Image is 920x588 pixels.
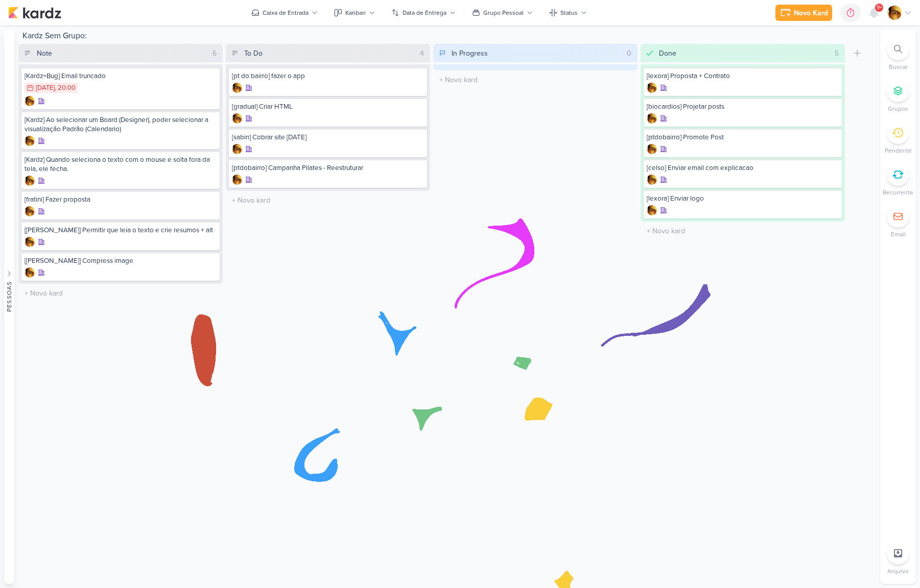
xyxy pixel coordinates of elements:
[232,83,242,93] img: Leandro Guedes
[232,175,242,185] img: Leandro Guedes
[232,144,242,154] div: Criador(a): Leandro Guedes
[25,267,35,278] div: Criador(a): Leandro Guedes
[831,48,843,59] div: 5
[232,71,424,81] div: [pt do bairro] fazer o app
[25,115,217,134] div: [Kardz] Ao selecionar um Board (Designer), poder selecionar a visualização Padrão (Calendario)
[887,567,909,576] p: Arquivo
[25,155,217,174] div: [Kardz] Quando seleciona o texto com o mouse e solta fora da tela, ele fecha.
[25,195,217,204] div: [fratini] Fazer proposta
[647,205,657,215] img: Leandro Guedes
[647,205,657,215] div: Criador(a): Leandro Guedes
[647,163,839,173] div: [celso] Enviar email com explicacao
[25,96,35,106] img: Leandro Guedes
[18,30,876,44] div: Kardz Sem Grupo:
[232,113,242,124] img: Leandro Guedes
[647,175,657,185] img: Leandro Guedes
[25,226,217,235] div: [amelia] Permitir que leia o texto e crie resumos + alt
[647,144,657,154] div: Criador(a): Leandro Guedes
[8,7,61,19] img: kardz.app
[232,102,424,111] div: [gradual] Criar HTML
[647,113,657,124] div: Criador(a): Leandro Guedes
[647,71,839,81] div: [lexora] Proposta + Contrato
[794,8,828,18] div: Novo Kard
[55,85,76,91] div: , 20:00
[883,188,913,197] p: Recorrente
[889,62,908,71] p: Buscar
[25,136,35,146] div: Criador(a): Leandro Guedes
[880,38,916,71] li: Ctrl + F
[647,102,839,111] div: [biocardios] Projetar posts
[232,113,242,124] div: Criador(a): Leandro Guedes
[775,5,832,21] button: Novo Kard
[25,96,35,106] div: Criador(a): Leandro Guedes
[647,113,657,124] img: Leandro Guedes
[25,267,35,278] img: Leandro Guedes
[232,163,424,173] div: [ptdobairro] Campanha Pilates - Reestruturar
[20,286,221,301] input: + Novo kard
[36,85,55,91] div: [DATE]
[885,146,912,155] p: Pendente
[25,136,35,146] img: Leandro Guedes
[25,256,217,265] div: [amelia] Compress image
[647,133,839,142] div: [ptdobairro] Promote Post
[877,4,882,12] span: 9+
[25,206,35,216] div: Criador(a): Leandro Guedes
[25,176,35,186] img: Leandro Guedes
[643,224,843,238] input: + Novo kard
[435,72,635,87] input: + Novo kard
[647,194,839,203] div: [lexora] Enviar logo
[208,48,221,59] div: 6
[232,144,242,154] img: Leandro Guedes
[891,230,906,239] p: Email
[25,237,35,247] div: Criador(a): Leandro Guedes
[232,83,242,93] div: Criador(a): Leandro Guedes
[887,6,902,20] img: Leandro Guedes
[647,144,657,154] img: Leandro Guedes
[647,83,657,93] img: Leandro Guedes
[228,193,428,208] input: + Novo kard
[25,237,35,247] img: Leandro Guedes
[25,71,217,81] div: [Kardz=Bug] Email truncado
[4,30,14,584] button: Pessoas
[647,83,657,93] div: Criador(a): Leandro Guedes
[25,176,35,186] div: Criador(a): Leandro Guedes
[647,175,657,185] div: Criador(a): Leandro Guedes
[888,104,908,113] p: Grupos
[25,206,35,216] img: Leandro Guedes
[623,48,635,59] div: 0
[232,175,242,185] div: Criador(a): Leandro Guedes
[416,48,428,59] div: 4
[232,133,424,142] div: [sabin] Cobrar site Festa Junina
[5,281,14,312] div: Pessoas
